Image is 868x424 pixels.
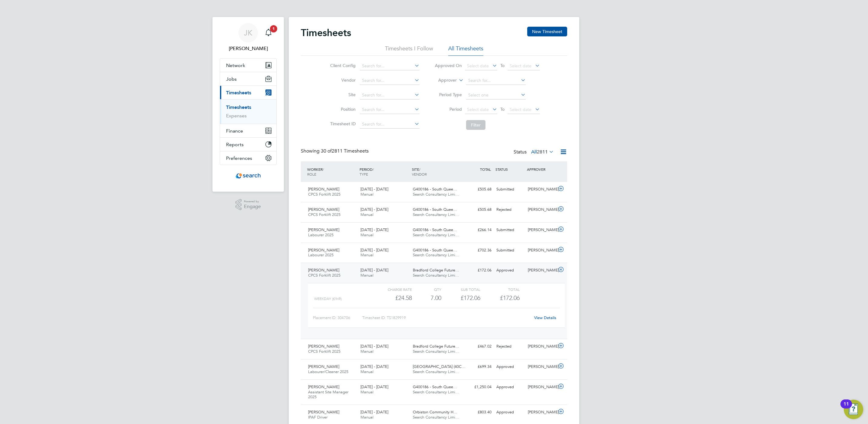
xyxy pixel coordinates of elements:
[244,204,261,209] span: Engage
[448,45,483,56] li: All Timesheets
[306,164,358,180] div: WORKER
[226,90,251,96] span: Timesheets
[226,113,247,119] a: Expenses
[360,187,388,192] span: [DATE] - [DATE]
[360,192,373,197] span: Manual
[525,382,557,392] div: [PERSON_NAME]
[321,148,332,154] span: 30 of
[373,293,412,303] div: £24.58
[462,362,494,372] div: £699.34
[226,62,245,68] span: Network
[413,268,459,273] span: Bradford College Future…
[462,342,494,352] div: £467.02
[328,92,356,97] label: Site
[525,205,557,215] div: [PERSON_NAME]
[308,252,334,257] span: Labourer 2025
[510,107,531,112] span: Select date
[313,313,362,323] div: Placement ID: 304706
[498,62,506,69] span: To
[525,407,557,417] div: [PERSON_NAME]
[413,232,459,237] span: Search Consultancy Limi…
[360,120,419,129] input: Search for...
[525,265,557,275] div: [PERSON_NAME]
[494,184,525,194] div: Submitted
[525,164,557,175] div: APPROVER
[419,167,420,172] span: /
[360,409,388,415] span: [DATE] - [DATE]
[362,313,530,323] div: Timesheet ID: TS1829919
[525,225,557,235] div: [PERSON_NAME]
[308,364,339,369] span: [PERSON_NAME]
[220,86,276,99] button: Timesheets
[412,286,441,293] div: QTY
[494,205,525,215] div: Rejected
[220,124,276,137] button: Finance
[308,349,340,354] span: CPCS Forklift 2025
[494,407,525,417] div: Approved
[226,142,244,147] span: Reports
[244,29,252,37] span: JK
[494,382,525,392] div: Approved
[844,400,863,419] button: Open Resource Center, 11 new notifications
[360,384,388,389] span: [DATE] - [DATE]
[435,106,462,112] label: Period
[413,344,459,349] span: Bradford College Future…
[373,286,412,293] div: Charge rate
[360,344,388,349] span: [DATE] - [DATE]
[220,171,277,181] a: Go to home page
[467,107,489,112] span: Select date
[412,172,427,177] span: VENDOR
[358,164,410,180] div: PERIOD
[220,45,277,52] span: Joe Kynaston
[413,187,457,192] span: G400186 - South Quee…
[494,245,525,255] div: Submitted
[308,409,339,415] span: [PERSON_NAME]
[467,63,489,69] span: Select date
[220,151,276,165] button: Preferences
[220,59,276,72] button: Network
[360,207,388,212] span: [DATE] - [DATE]
[360,415,373,420] span: Manual
[360,106,419,114] input: Search for...
[498,105,506,113] span: To
[360,212,373,217] span: Manual
[212,17,284,192] nav: Main navigation
[373,167,374,172] span: /
[494,342,525,352] div: Rejected
[412,293,441,303] div: 7.00
[308,415,327,420] span: IPAF Driver
[410,164,463,180] div: SITE
[308,344,339,349] span: [PERSON_NAME]
[462,205,494,215] div: £505.68
[525,184,557,194] div: [PERSON_NAME]
[360,76,419,85] input: Search for...
[525,362,557,372] div: [PERSON_NAME]
[494,362,525,372] div: Approved
[413,409,457,415] span: Orbiston Community H…
[413,207,457,212] span: G400186 - South Quee…
[413,364,465,369] span: [GEOGRAPHIC_DATA] (40C…
[220,23,277,52] a: JK[PERSON_NAME]
[235,199,261,210] a: Powered byEngage
[462,265,494,275] div: £172.06
[413,273,459,278] span: Search Consultancy Limi…
[360,172,368,177] span: TYPE
[314,297,342,301] span: WEEKDAY (£/HR)
[360,369,373,374] span: Manual
[307,172,316,177] span: ROLE
[413,247,457,253] span: G400186 - South Quee…
[360,62,419,70] input: Search for...
[360,247,388,253] span: [DATE] - [DATE]
[360,389,373,395] span: Manual
[480,167,491,172] span: TOTAL
[360,268,388,273] span: [DATE] - [DATE]
[308,389,348,400] span: Assistant Site Manager 2025
[308,212,340,217] span: CPCS Forklift 2025
[262,23,275,42] a: 1
[244,199,261,204] span: Powered by
[494,225,525,235] div: Submitted
[328,77,356,83] label: Vendor
[514,148,555,156] div: Status
[360,349,373,354] span: Manual
[220,72,276,86] button: Jobs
